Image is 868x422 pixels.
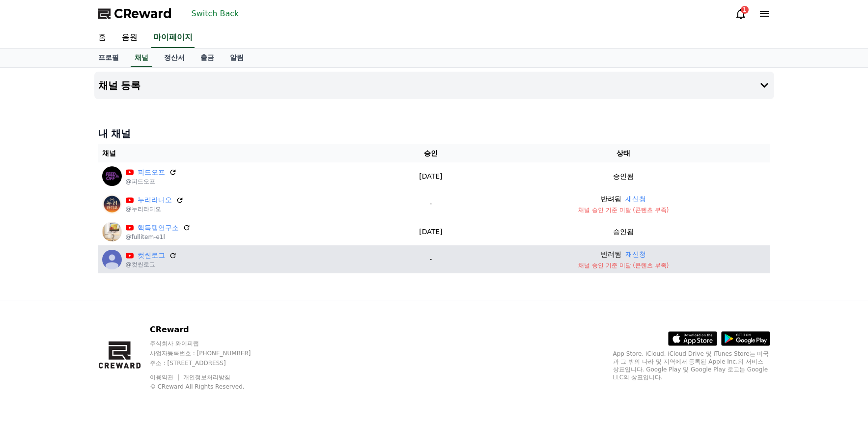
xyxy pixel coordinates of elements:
th: 승인 [385,144,477,162]
a: 개인정보처리방침 [183,374,230,381]
a: 음원 [114,27,145,48]
p: 승인됨 [613,227,634,237]
a: 알림 [222,49,252,67]
p: @fullitem-e1l [126,233,191,241]
a: 채널 [131,49,152,67]
p: [DATE] [389,171,474,182]
p: [DATE] [389,227,474,237]
a: 누리라디오 [138,195,172,205]
a: 피드오프 [138,167,165,178]
a: 홈 [90,27,114,48]
a: 프로필 [90,49,127,67]
p: 주식회사 와이피랩 [150,340,270,347]
p: - [389,199,474,209]
a: 정산서 [156,49,193,67]
img: 핵득템연구소 [102,222,122,241]
div: 1 [741,6,749,14]
p: @컷씬로그 [126,261,177,268]
th: 채널 [98,144,385,162]
button: 채널 등록 [94,72,774,99]
a: 마이페이지 [151,27,195,48]
th: 상태 [477,144,770,162]
img: 피드오프 [102,166,122,186]
p: App Store, iCloud, iCloud Drive 및 iTunes Store는 미국과 그 밖의 나라 및 지역에서 등록된 Apple Inc.의 서비스 상표입니다. Goo... [613,350,770,381]
button: 재신청 [625,194,646,204]
a: 이용약관 [150,374,181,381]
h4: 내 채널 [98,127,770,140]
a: 출금 [193,49,222,67]
p: © CReward All Rights Reserved. [150,383,270,391]
h4: 채널 등록 [98,80,141,91]
p: 반려됨 [601,194,621,204]
p: 사업자등록번호 : [PHONE_NUMBER] [150,349,270,357]
a: 핵득템연구소 [138,223,179,233]
p: 채널 승인 기준 미달 (콘텐츠 부족) [481,262,766,269]
a: CReward [98,6,172,22]
p: 주소 : [STREET_ADDRESS] [150,359,270,367]
p: - [389,254,474,264]
p: CReward [150,324,270,336]
p: 채널 승인 기준 미달 (콘텐츠 부족) [481,206,766,214]
img: 누리라디오 [102,194,122,214]
img: 컷씬로그 [102,250,122,269]
p: 반려됨 [601,249,621,260]
a: 컷씬로그 [138,250,165,261]
p: @피드오프 [126,178,177,185]
button: Switch Back [188,6,243,22]
p: 승인됨 [613,171,634,182]
span: CReward [114,6,172,22]
p: @누리라디오 [126,205,184,213]
a: 1 [735,8,747,20]
button: 재신청 [625,249,646,260]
